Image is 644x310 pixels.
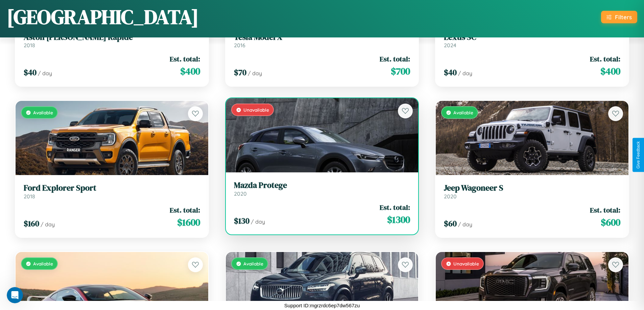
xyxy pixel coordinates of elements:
[7,287,23,303] iframe: Intercom live chat
[458,70,472,77] span: / day
[24,67,37,78] span: $ 40
[380,54,410,64] span: Est. total:
[444,32,620,49] a: Lexus SC2024
[284,301,360,310] p: Support ID: mgrzrdc6ep7dw567zu
[636,141,641,169] div: Give Feedback
[234,32,410,49] a: Tesla Model X2016
[590,205,620,215] span: Est. total:
[590,54,620,64] span: Est. total:
[170,54,200,64] span: Est. total:
[41,221,55,228] span: / day
[24,218,39,229] span: $ 160
[24,183,200,200] a: Ford Explorer Sport2018
[391,64,410,78] span: $ 700
[24,193,35,200] span: 2018
[7,3,199,31] h1: [GEOGRAPHIC_DATA]
[234,67,246,78] span: $ 70
[234,180,410,190] h3: Mazda Protege
[444,42,456,49] span: 2024
[601,11,637,23] button: Filters
[615,13,632,21] div: Filters
[600,64,620,78] span: $ 400
[24,32,200,42] h3: Aston [PERSON_NAME] Rapide
[24,32,200,49] a: Aston [PERSON_NAME] Rapide2018
[234,42,245,49] span: 2016
[380,202,410,212] span: Est. total:
[170,205,200,215] span: Est. total:
[243,261,263,266] span: Available
[458,221,472,228] span: / day
[33,110,53,115] span: Available
[38,70,52,77] span: / day
[177,216,200,229] span: $ 1600
[601,216,620,229] span: $ 600
[444,183,620,200] a: Jeep Wagoneer S2020
[444,183,620,193] h3: Jeep Wagoneer S
[234,215,249,226] span: $ 130
[444,193,457,200] span: 2020
[243,107,269,113] span: Unavailable
[33,261,53,266] span: Available
[453,110,473,115] span: Available
[24,42,35,49] span: 2018
[251,218,265,225] span: / day
[248,70,262,77] span: / day
[387,213,410,226] span: $ 1300
[234,180,410,197] a: Mazda Protege2020
[444,67,457,78] span: $ 40
[180,64,200,78] span: $ 400
[444,218,457,229] span: $ 60
[24,183,200,193] h3: Ford Explorer Sport
[453,261,479,266] span: Unavailable
[234,190,247,197] span: 2020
